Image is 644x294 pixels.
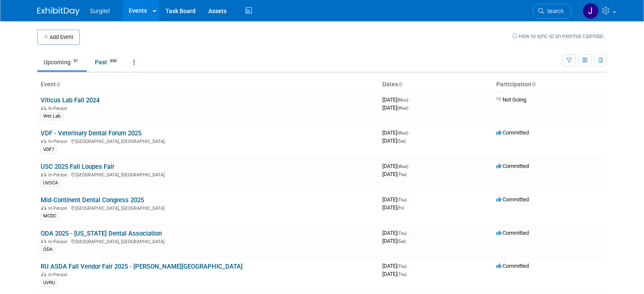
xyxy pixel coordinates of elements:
[41,137,376,144] div: [GEOGRAPHIC_DATA], [GEOGRAPHIC_DATA]
[88,54,125,70] a: Past898
[382,196,409,203] span: [DATE]
[397,231,406,236] span: (Thu)
[382,204,404,211] span: [DATE]
[496,96,526,103] span: Not Going
[409,163,411,169] span: -
[397,164,408,169] span: (Wed)
[41,279,58,287] div: UVRU
[397,106,408,110] span: (Wed)
[496,230,529,236] span: Committed
[496,129,529,136] span: Committed
[41,196,144,204] a: Mid-Continent Dental Congress 2025
[56,81,60,88] a: Sort by Event Name
[41,171,376,178] div: [GEOGRAPHIC_DATA], [GEOGRAPHIC_DATA]
[382,230,409,236] span: [DATE]
[382,163,411,169] span: [DATE]
[37,7,80,16] img: ExhibitDay
[37,77,379,92] th: Event
[531,81,536,88] a: Sort by Participation Type
[533,4,572,19] a: Search
[41,239,46,243] img: In-Person Event
[48,139,70,144] span: In-Person
[41,172,46,176] img: In-Person Event
[382,171,406,177] span: [DATE]
[41,230,162,237] a: ODA 2025 - [US_STATE] Dental Association
[398,81,402,88] a: Sort by Start Date
[37,30,80,45] button: Add Event
[48,272,70,278] span: In-Person
[397,172,406,177] span: (Thu)
[41,272,46,276] img: In-Person Event
[41,129,141,137] a: VDF - Veterinary Dental Forum 2025
[382,271,406,277] span: [DATE]
[41,113,63,120] div: Wet Lab
[408,230,409,236] span: -
[379,77,493,92] th: Dates
[90,8,110,14] span: Surgitel
[41,263,243,270] a: RU ASDA Fall Vendor Fair 2025 - [PERSON_NAME][GEOGRAPHIC_DATA]
[397,139,406,143] span: (Sat)
[41,212,59,220] div: MCDC
[397,272,406,277] span: (Thu)
[382,263,409,269] span: [DATE]
[382,104,408,111] span: [DATE]
[41,106,46,110] img: In-Person Event
[108,58,119,64] span: 898
[382,129,411,136] span: [DATE]
[41,246,55,253] div: ODA
[409,96,411,103] span: -
[382,96,411,103] span: [DATE]
[382,238,406,244] span: [DATE]
[37,54,87,70] a: Upcoming91
[397,239,406,244] span: (Sat)
[41,139,46,143] img: In-Person Event
[41,96,100,104] a: Viticus Lab Fall 2024
[512,33,607,39] a: How to sync to an external calendar...
[397,198,406,202] span: (Thu)
[48,172,70,178] span: In-Person
[493,77,607,92] th: Participation
[48,206,70,211] span: In-Person
[397,98,408,102] span: (Mon)
[397,131,408,135] span: (Wed)
[408,263,409,269] span: -
[544,8,564,14] span: Search
[583,3,599,19] img: Jason Mayosky
[409,129,411,136] span: -
[496,196,529,203] span: Committed
[48,239,70,245] span: In-Person
[41,206,46,210] img: In-Person Event
[41,163,114,170] a: USC 2025 Fall Loupes Fair
[496,163,529,169] span: Committed
[496,263,529,269] span: Committed
[41,238,376,245] div: [GEOGRAPHIC_DATA], [GEOGRAPHIC_DATA]
[382,137,406,144] span: [DATE]
[41,204,376,211] div: [GEOGRAPHIC_DATA], [GEOGRAPHIC_DATA]
[41,179,61,187] div: UVSCA
[48,106,70,111] span: In-Person
[397,206,404,210] span: (Fri)
[41,146,57,154] div: VDF7
[408,196,409,203] span: -
[71,58,80,64] span: 91
[397,264,406,269] span: (Thu)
